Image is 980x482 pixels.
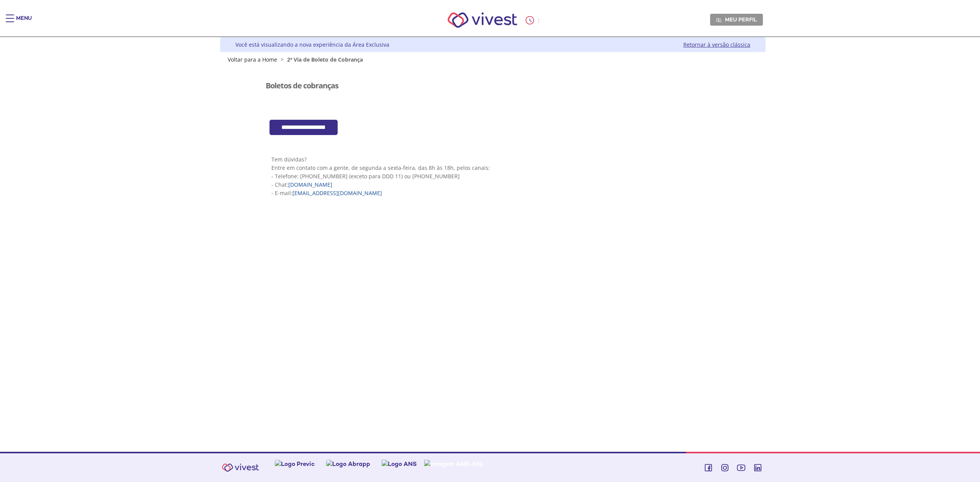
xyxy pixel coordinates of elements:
[683,41,750,48] a: Retornar à versão clássica
[266,81,338,90] h3: Boletos de cobranças
[526,16,541,24] div: :
[725,16,757,23] span: Meu perfil
[716,17,722,23] img: Meu perfil
[266,120,720,135] section: <span lang="pt-BR" dir="ltr">Cob360 - Area Restrita - Emprestimos</span>
[275,460,315,468] img: Logo Previc
[214,37,766,452] div: Vivest
[292,189,382,197] a: [EMAIL_ADDRESS][DOMAIN_NAME]
[228,56,277,63] a: Voltar para a Home
[288,181,332,188] a: [DOMAIN_NAME]
[382,460,417,468] img: Logo ANS
[287,56,363,63] span: 2ª Via de Boleto de Cobrança
[16,15,32,30] div: Menu
[279,56,286,63] span: >
[271,155,715,197] p: Tem dúvidas? Entre em contato com a gente, de segunda a sexta-feira, das 8h às 18h, pelos canais:...
[326,460,370,468] img: Logo Abrapp
[235,41,389,48] div: Você está visualizando a nova experiência da Área Exclusiva
[439,4,526,36] img: Vivest
[266,143,720,209] section: <span lang="pt-BR" dir="ltr">Visualizador do Conteúdo da Web</span> 1
[710,14,763,25] a: Meu perfil
[217,459,263,476] img: Vivest
[266,70,720,112] section: <span lang="pt-BR" dir="ltr">Visualizador do Conteúdo da Web</span>
[424,460,483,468] img: Imagem ANS-SIG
